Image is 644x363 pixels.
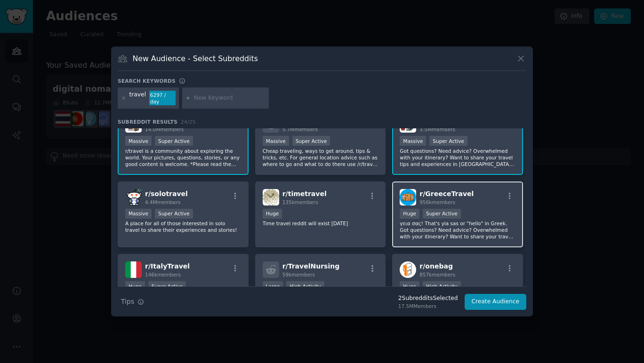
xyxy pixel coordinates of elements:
div: Super Active [292,136,330,146]
span: 857k members [419,272,455,277]
span: 24 / 25 [181,119,196,125]
span: r/ solotravel [145,190,188,197]
button: Tips [118,293,147,310]
p: Cheap traveling, ways to get around, tips & tricks, etc. For general location advice such as wher... [263,148,378,167]
div: High Activity [423,281,461,291]
div: Massive [125,209,152,219]
span: 146k members [145,272,181,277]
div: 6297 / day [149,91,176,106]
div: 17.5M Members [398,303,458,309]
div: Super Active [148,281,186,291]
span: r/ onebag [419,262,453,270]
span: r/ TravelNursing [282,262,340,270]
span: 14.0M members [145,126,184,132]
div: Huge [263,209,282,219]
span: 5.7M members [282,126,318,132]
img: ItalyTravel [125,261,142,278]
span: r/ ItalyTravel [145,262,190,270]
span: 3.5M members [419,126,455,132]
span: r/ GreeceTravel [419,190,474,197]
img: solotravel [125,189,142,205]
div: Super Active [155,209,193,219]
h3: New Audience - Select Subreddits [133,54,258,63]
div: Massive [263,136,289,146]
div: Large [263,281,283,291]
p: Time travel reddit will exist [DATE] [263,220,378,227]
p: γεια σας! That's yia sas or "hello" in Greek. Got questions? Need advice? Overwhelmed with your i... [400,220,515,240]
span: r/ timetravel [282,190,327,197]
span: Subreddit Results [118,118,177,125]
p: A place for all of those interested in solo travel to share their experiences and stories! [125,220,241,233]
div: Super Active [429,136,467,146]
span: Tips [121,297,134,307]
div: Massive [400,136,426,146]
span: 135k members [282,199,318,205]
img: GreeceTravel [400,189,416,205]
span: 956k members [419,199,455,205]
span: 4.4M members [145,199,181,205]
div: 2 Subreddit s Selected [398,294,458,303]
div: Massive [125,136,152,146]
img: timetravel [263,189,279,205]
div: High Activity [286,281,324,291]
span: 59k members [282,272,315,277]
div: Huge [400,209,419,219]
img: onebag [400,261,416,278]
input: New Keyword [194,94,266,103]
button: Create Audience [465,294,527,310]
div: Huge [125,281,145,291]
p: r/travel is a community about exploring the world. Your pictures, questions, stories, or any good... [125,148,241,167]
div: Huge [400,281,419,291]
h3: Search keywords [118,78,176,84]
div: Super Active [155,136,193,146]
div: Super Active [423,209,461,219]
p: Got questions? Need advice? Overwhelmed with your itinerary? Want to share your travel tips and e... [400,148,515,167]
div: travel [129,91,146,106]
